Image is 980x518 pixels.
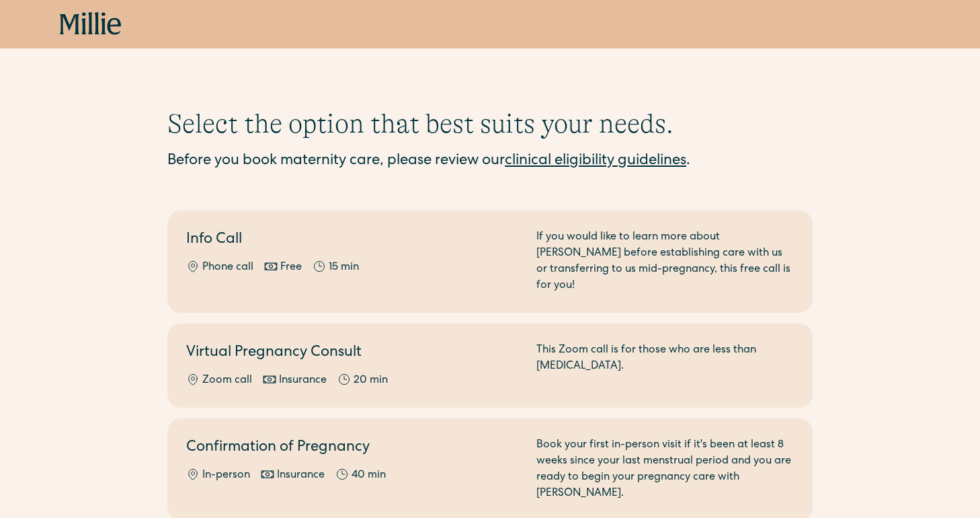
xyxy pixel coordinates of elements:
[202,260,253,276] div: Phone call
[279,373,327,389] div: Insurance
[536,437,794,502] div: Book your first in-person visit if it's been at least 8 weeks since your last menstrual period an...
[167,108,813,140] h1: Select the option that best suits your needs.
[186,229,520,252] h2: Info Call
[202,373,252,389] div: Zoom call
[202,468,250,484] div: In-person
[329,260,359,276] div: 15 min
[277,468,325,484] div: Insurance
[167,211,813,313] a: Info CallPhone callFree15 minIf you would like to learn more about [PERSON_NAME] before establish...
[186,342,520,365] h2: Virtual Pregnancy Consult
[167,151,813,173] div: Before you book maternity care, please review our .
[505,154,686,169] a: clinical eligibility guidelines
[167,324,813,408] a: Virtual Pregnancy ConsultZoom callInsurance20 minThis Zoom call is for those who are less than [M...
[536,342,794,389] div: This Zoom call is for those who are less than [MEDICAL_DATA].
[536,229,794,294] div: If you would like to learn more about [PERSON_NAME] before establishing care with us or transferr...
[352,468,386,484] div: 40 min
[280,260,302,276] div: Free
[186,437,520,459] h2: Confirmation of Pregnancy
[354,373,388,389] div: 20 min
